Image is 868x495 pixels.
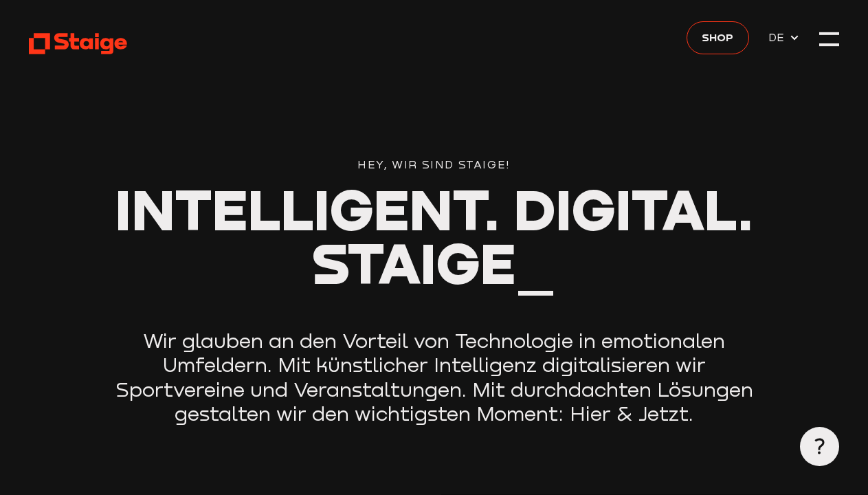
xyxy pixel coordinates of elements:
a: Shop [687,21,748,54]
span: Shop [702,29,733,46]
div: Hey, wir sind Staige! [29,156,838,173]
span: DE [768,29,789,46]
p: Wir glauben an den Vorteil von Technologie in emotionalen Umfeldern. Mit künstlicher Intelligenz ... [108,329,761,426]
span: Intelligent. Digital. Staige_ [115,175,753,296]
